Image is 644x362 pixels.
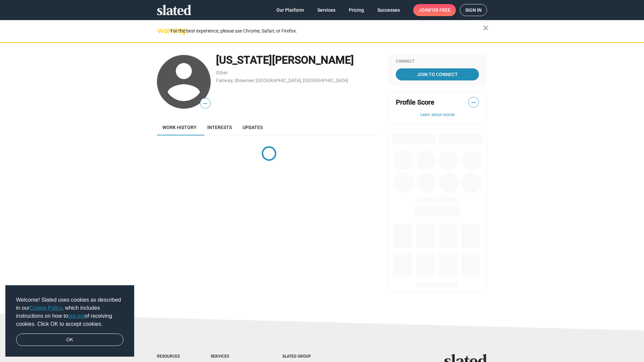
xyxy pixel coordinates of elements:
div: [US_STATE][PERSON_NAME] [216,53,381,67]
a: Fairway, Shawnee, [GEOGRAPHIC_DATA], [GEOGRAPHIC_DATA] [216,78,348,83]
a: Join To Connect [396,68,479,80]
span: for free [429,4,450,16]
a: Interests [202,119,237,135]
span: Work history [162,125,197,130]
a: Services [312,4,341,16]
a: Updates [237,119,268,135]
a: Our Platform [271,4,309,16]
a: Successes [372,4,405,16]
span: Pricing [349,4,364,16]
button: Learn about scores [396,112,479,118]
div: Slated Group [282,354,328,359]
a: Joinfor free [413,4,456,16]
mat-icon: warning [158,26,166,35]
span: Profile Score [396,98,434,107]
span: Services [317,4,335,16]
a: dismiss cookie message [16,334,123,346]
span: — [200,99,210,108]
span: Sign in [465,4,482,16]
mat-icon: close [482,24,490,32]
div: Resources [157,354,184,359]
div: Services [211,354,256,359]
a: Pricing [343,4,369,16]
span: Join [419,4,450,16]
div: For the best experience, please use Chrome, Safari, or Firefox. [170,26,483,36]
a: Work history [157,119,202,135]
a: Cookie Policy [30,305,62,311]
span: Updates [243,125,263,130]
span: Our Platform [276,4,304,16]
a: Other [216,70,228,75]
span: Successes [377,4,400,16]
span: — [469,98,479,107]
a: Sign in [460,4,487,16]
span: Welcome! Slated uses cookies as described in our , which includes instructions on how to of recei... [16,296,123,328]
span: Join To Connect [397,68,478,80]
span: Interests [207,125,232,130]
div: cookieconsent [5,285,134,357]
a: opt-out [68,313,85,319]
div: Connect [396,59,479,64]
